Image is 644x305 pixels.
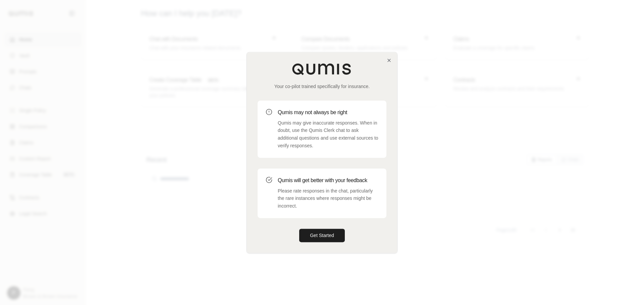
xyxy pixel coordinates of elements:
img: Qumis Logo [292,63,352,75]
button: Get Started [299,229,345,242]
h3: Qumis may not always be right [278,108,378,117]
h3: Qumis will get better with your feedback [278,176,378,184]
p: Qumis may give inaccurate responses. When in doubt, use the Qumis Clerk chat to ask additional qu... [278,119,378,150]
p: Please rate responses in the chat, particularly the rare instances where responses might be incor... [278,187,378,210]
p: Your co-pilot trained specifically for insurance. [258,83,386,90]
